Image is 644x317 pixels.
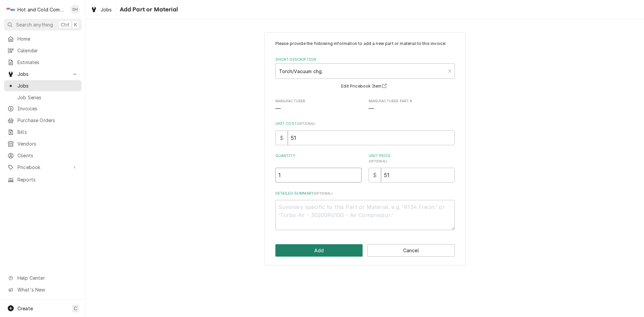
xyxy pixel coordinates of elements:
[275,153,362,182] div: [object Object]
[369,99,455,113] div: Manufacturer Part #
[70,5,80,14] div: Daryl Harris's Avatar
[4,45,82,56] a: Calendar
[4,19,82,31] button: Search anythingCtrlK
[17,152,78,159] span: Clients
[4,138,82,149] a: Vendors
[4,115,82,126] a: Purchase Orders
[275,191,455,230] div: Detailed Summary
[369,168,381,182] div: $
[17,306,33,311] span: Create
[4,174,82,185] a: Reports
[17,6,67,13] div: Hot and Cold Commercial Kitchens, Inc.
[367,244,455,257] button: Cancel
[17,164,68,171] span: Pricebook
[369,105,455,113] span: Manufacturer Part #
[4,150,82,161] a: Clients
[4,57,82,68] a: Estimates
[6,5,15,14] div: Hot and Cold Commercial Kitchens, Inc.'s Avatar
[101,6,112,13] span: Jobs
[17,286,77,293] span: What's New
[17,117,78,124] span: Purchase Orders
[17,35,78,42] span: Home
[4,103,82,114] a: Invoices
[275,244,363,257] button: Add
[17,140,78,147] span: Vendors
[16,21,53,28] span: Search anything
[4,80,82,91] a: Jobs
[17,59,78,66] span: Estimates
[4,68,82,80] a: Go to Jobs
[74,305,77,312] span: C
[369,153,455,164] label: Unit Price
[275,121,455,126] label: Unit Cost
[297,122,316,125] span: ( optional )
[340,82,390,91] button: Edit Pricebook Item
[74,21,77,28] span: K
[17,70,68,77] span: Jobs
[275,57,455,90] div: Short Description
[275,244,455,257] div: Button Group
[275,41,455,230] div: Line Item Create/Update Form
[4,126,82,138] a: Bills
[17,47,78,54] span: Calendar
[4,284,82,295] a: Go to What's New
[275,105,362,113] span: Manufacturer
[17,176,78,183] span: Reports
[275,130,288,145] div: $
[17,94,78,101] span: Job Series
[4,162,82,173] a: Go to Pricebook
[4,272,82,283] a: Go to Help Center
[17,128,78,136] span: Bills
[314,192,332,195] span: ( optional )
[118,5,178,14] span: Add Part or Material
[369,106,374,112] span: —
[275,99,362,113] div: Manufacturer
[17,274,77,281] span: Help Center
[88,4,115,15] a: Jobs
[4,92,82,103] a: Job Series
[275,121,455,145] div: Unit Cost
[369,159,387,163] span: ( optional )
[275,244,455,257] div: Button Group Row
[275,99,362,104] span: Manufacturer
[70,5,80,14] div: DH
[17,82,78,89] span: Jobs
[275,153,362,164] label: Quantity
[369,153,455,182] div: [object Object]
[4,33,82,44] a: Home
[61,21,69,28] span: Ctrl
[275,41,455,47] p: Please provide the following information to add a new part or material to this invoice:
[369,99,455,104] span: Manufacturer Part #
[6,5,15,14] div: H
[264,32,466,265] div: Line Item Create/Update
[275,191,455,196] label: Detailed Summary
[17,105,78,112] span: Invoices
[275,57,455,62] label: Short Description
[275,106,281,112] span: —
